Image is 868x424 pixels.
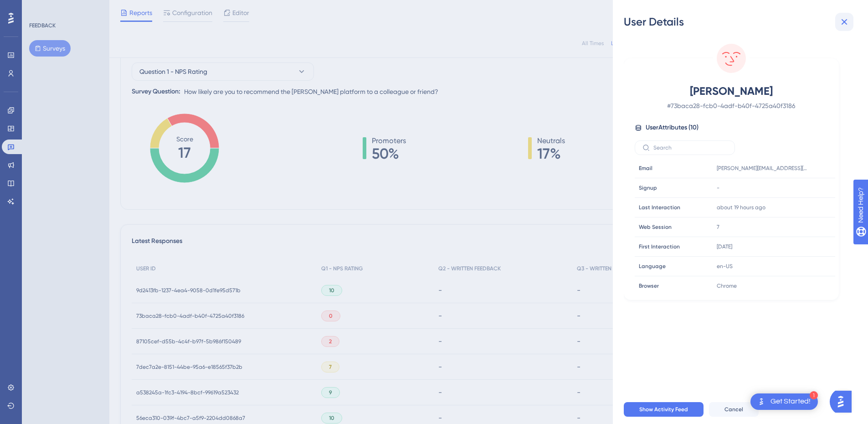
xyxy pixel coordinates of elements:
div: Open Get Started! checklist, remaining modules: 1 [750,393,818,410]
span: Show Activity Feed [639,406,688,413]
input: Search [653,145,727,151]
span: Last Interaction [639,204,680,211]
span: Cancel [724,406,743,413]
span: Signup [639,184,657,191]
span: Need Help? [21,2,57,13]
time: [DATE] [717,243,732,250]
img: launcher-image-alternative-text [756,396,767,407]
span: Language [639,263,666,270]
button: Cancel [709,402,759,417]
button: Show Activity Feed [624,402,704,417]
span: # 73baca28-fcb0-4adf-b40f-4725a40f3186 [651,100,812,111]
span: Email [639,165,652,172]
span: - [717,184,719,191]
span: 7 [717,223,719,231]
span: Browser [639,282,659,290]
span: en-US [717,263,733,270]
time: about 19 hours ago [717,204,765,211]
span: Web Session [639,223,672,231]
span: First Interaction [639,243,680,250]
span: User Attributes ( 10 ) [646,122,699,133]
div: 1 [810,391,818,399]
span: [PERSON_NAME][EMAIL_ADDRESS][PERSON_NAME][DOMAIN_NAME] [717,165,808,172]
iframe: UserGuiding AI Assistant Launcher [830,388,857,415]
div: Get Started! [770,397,811,407]
span: [PERSON_NAME] [651,84,812,98]
div: User Details [624,15,857,29]
span: Chrome [717,282,737,290]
